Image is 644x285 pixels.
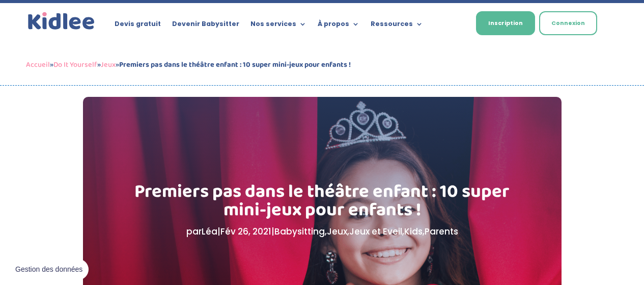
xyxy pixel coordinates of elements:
[26,59,351,71] span: » » »
[115,20,161,32] a: Devis gratuit
[274,225,325,238] a: Babysitting
[26,10,97,32] a: Kidlee Logo
[134,183,510,224] h1: Premiers pas dans le théâtre enfant : 10 super mini-jeux pour enfants !
[119,59,351,71] strong: Premiers pas dans le théâtre enfant : 10 super mini-jeux pour enfants !
[202,225,217,238] a: Léa
[101,59,116,71] a: Jeux
[425,225,458,238] a: Parents
[26,10,97,32] img: logo_kidlee_bleu
[349,225,402,238] a: Jeux et Eveil
[446,21,456,27] img: Français
[250,20,306,32] a: Nos services
[327,225,347,238] a: Jeux
[15,265,82,274] span: Gestion des données
[371,20,423,32] a: Ressources
[53,59,97,71] a: Do It Yourself
[404,225,423,238] a: Kids
[318,20,359,32] a: À propos
[172,20,239,32] a: Devenir Babysitter
[476,11,535,35] a: Inscription
[9,259,89,280] button: Gestion des données
[134,224,510,239] p: par | | , , , ,
[26,59,50,71] a: Accueil
[539,11,597,35] a: Connexion
[220,225,271,238] span: Fév 26, 2021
